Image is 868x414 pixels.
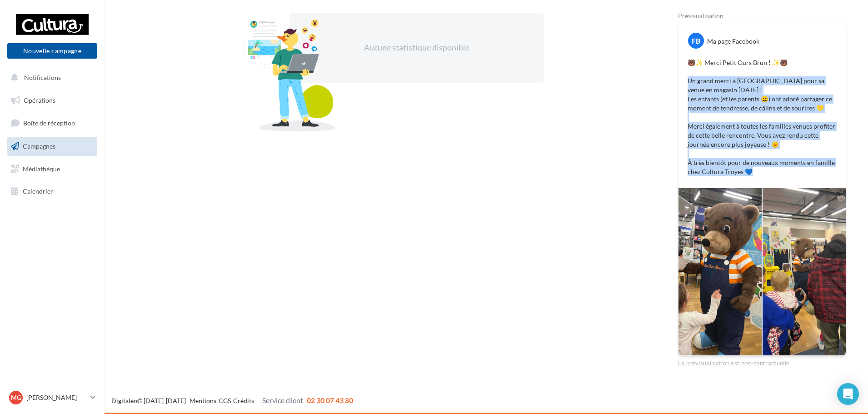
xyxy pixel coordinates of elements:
span: 02 30 07 43 80 [307,396,353,404]
a: MG [PERSON_NAME] [7,389,97,406]
p: 🐻✨ Merci Petit Ours Brun ! ✨🐻 Un grand merci à [GEOGRAPHIC_DATA] pour sa venue en magasin [DATE] ... [688,58,837,176]
span: MG [11,393,21,402]
span: Médiathèque [23,165,60,172]
span: Boîte de réception [23,119,75,127]
button: Notifications [5,68,95,87]
button: Nouvelle campagne [7,43,97,59]
span: Opérations [24,96,55,104]
a: Mentions [190,397,216,404]
span: Notifications [24,74,61,81]
span: Campagnes [23,142,55,150]
div: La prévisualisation est non-contractuelle [678,356,846,368]
a: Boîte de réception [5,113,99,133]
p: [PERSON_NAME] [26,393,87,402]
span: Service client [262,396,303,404]
a: CGS [219,397,231,404]
div: FB [688,33,704,49]
a: Campagnes [5,137,99,156]
div: Ma page Facebook [707,37,759,46]
a: Calendrier [5,182,99,201]
a: Digitaleo [111,397,137,404]
a: Crédits [233,397,254,404]
span: Calendrier [23,187,53,195]
a: Médiathèque [5,160,99,179]
div: Open Intercom Messenger [837,383,859,405]
a: Opérations [5,91,99,110]
span: © [DATE]-[DATE] - - - [111,397,353,404]
div: Prévisualisation [678,13,846,19]
div: Aucune statistique disponible [319,42,515,54]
